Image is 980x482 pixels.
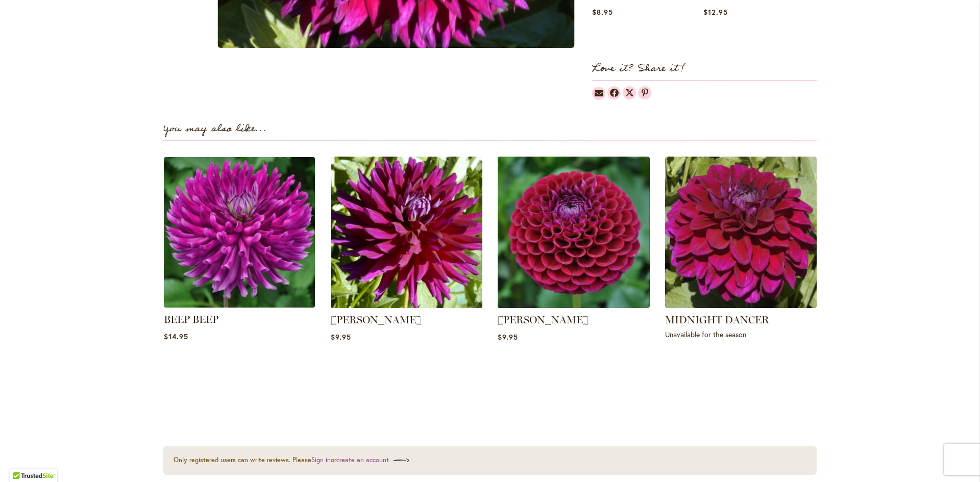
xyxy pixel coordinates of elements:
[498,332,518,342] span: $9.95
[665,157,817,309] img: Midnight Dancer
[592,60,685,77] strong: Love it? Share it!
[665,300,817,310] a: Midnight Dancer
[665,314,769,326] a: MIDNIGHT DANCER
[163,120,267,137] strong: You may also like...
[498,157,650,309] img: Ivanetti
[331,300,483,310] a: NADINE JESSIE
[607,86,621,99] a: Dahlias on Facebook
[638,86,651,99] a: Dahlias on Pinterest
[498,314,589,326] a: [PERSON_NAME]
[331,314,422,326] a: [PERSON_NAME]
[174,452,806,469] div: Only registered users can write reviews. Please or
[164,313,218,325] a: BEEP BEEP
[592,7,613,17] span: $8.95
[498,300,650,310] a: Ivanetti
[164,332,188,341] span: $14.95
[331,157,483,309] img: NADINE JESSIE
[623,86,636,99] a: Dahlias on Twitter
[703,7,728,17] span: $12.95
[665,329,817,339] p: Unavailable for the season
[311,455,331,464] a: Sign in
[8,446,36,474] iframe: Launch Accessibility Center
[160,153,318,311] img: BEEP BEEP
[331,332,351,342] span: $9.95
[164,300,315,310] a: BEEP BEEP
[336,455,409,464] a: create an account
